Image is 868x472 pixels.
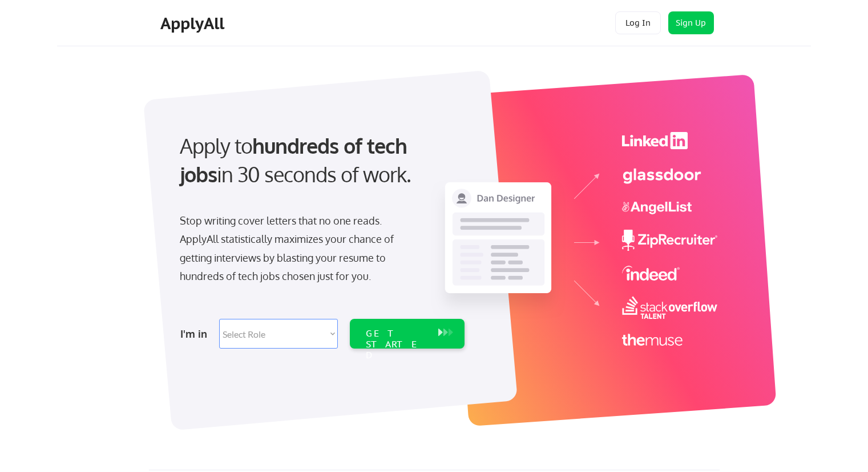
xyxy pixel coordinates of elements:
[180,133,412,187] strong: hundreds of tech jobs
[160,14,228,33] div: ApplyAll
[668,11,714,34] button: Sign Up
[180,211,414,286] div: Stop writing cover letters that no one reads. ApplyAll statistically maximizes your chance of get...
[180,131,460,189] div: Apply to in 30 seconds of work.
[615,11,661,34] button: Log In
[366,328,427,361] div: GET STARTED
[180,325,212,343] div: I'm in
